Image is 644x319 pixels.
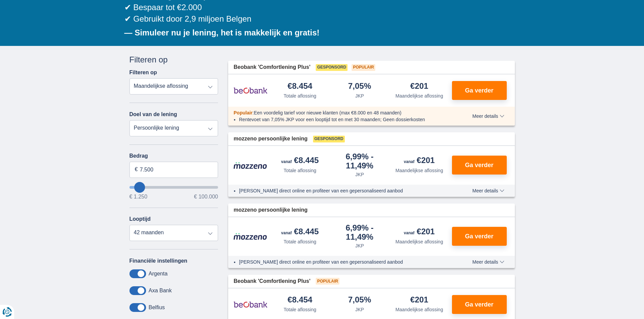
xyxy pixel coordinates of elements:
[288,296,312,305] div: €8.454
[333,153,387,170] div: 6,99%
[465,162,493,168] span: Ga verder
[348,296,371,305] div: 7,05%
[355,92,364,99] div: JKP
[234,296,267,313] img: product.pl.alt Beobank
[129,70,157,76] label: Filteren op
[281,156,319,166] div: €8.445
[234,277,310,285] span: Beobank 'Comfortlening Plus'
[465,233,493,239] span: Ga verder
[452,156,507,175] button: Ga verder
[467,259,509,265] button: Meer details
[284,167,316,174] div: Totale aflossing
[467,188,509,193] button: Meer details
[228,109,453,116] div: :
[124,28,320,37] b: — Simuleer nu je lening, het is makkelijk en gratis!
[234,63,310,71] span: Beobank 'Comfortlening Plus'
[149,271,168,277] label: Argenta
[410,296,428,305] div: €201
[452,227,507,246] button: Ga verder
[234,162,267,169] img: product.pl.alt Mozzeno
[149,288,172,294] label: Axa Bank
[472,114,504,118] span: Meer details
[465,87,493,94] span: Ga verder
[129,194,147,200] span: € 1.250
[288,82,312,91] div: €8.454
[234,233,267,240] img: product.pl.alt Mozzeno
[404,228,435,237] div: €201
[404,156,435,166] div: €201
[129,258,188,264] label: Financiële instellingen
[355,306,364,313] div: JKP
[410,82,428,91] div: €201
[234,135,308,143] span: mozzeno persoonlijke lening
[348,82,371,91] div: 7,05%
[452,295,507,314] button: Ga verder
[234,82,267,99] img: product.pl.alt Beobank
[396,306,443,313] div: Maandelijkse aflossing
[396,167,443,174] div: Maandelijkse aflossing
[129,153,218,159] label: Bedrag
[129,186,218,189] input: wantToBorrow
[284,306,316,313] div: Totale aflossing
[234,206,308,214] span: mozzeno persoonlijke lening
[239,259,448,265] li: [PERSON_NAME] direct online en profiteer van een gepersonaliseerd aanbod
[239,187,448,194] li: [PERSON_NAME] direct online en profiteer van een gepersonaliseerd aanbod
[313,136,345,142] span: Gesponsord
[472,188,504,193] span: Meer details
[149,304,165,311] label: Belfius
[239,116,448,123] li: Rentevoet van 7,05% JKP voor een looptijd tot en met 30 maanden; Geen dossierkosten
[472,260,504,264] span: Meer details
[135,166,138,174] span: €
[129,216,151,222] label: Looptijd
[452,81,507,100] button: Ga verder
[316,64,348,71] span: Gesponsord
[129,54,218,65] div: Filteren op
[254,110,402,115] span: Een voordelig tarief voor nieuwe klanten (max €8.000 en 48 maanden)
[284,92,316,99] div: Totale aflossing
[333,224,387,241] div: 6,99%
[396,92,443,99] div: Maandelijkse aflossing
[234,110,253,115] span: Populair
[194,194,218,200] span: € 100.000
[352,64,375,71] span: Populair
[281,228,319,237] div: €8.445
[396,238,443,245] div: Maandelijkse aflossing
[355,171,364,178] div: JKP
[465,301,493,308] span: Ga verder
[129,111,177,117] label: Doel van de lening
[284,238,316,245] div: Totale aflossing
[467,113,509,119] button: Meer details
[316,278,339,285] span: Populair
[355,242,364,249] div: JKP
